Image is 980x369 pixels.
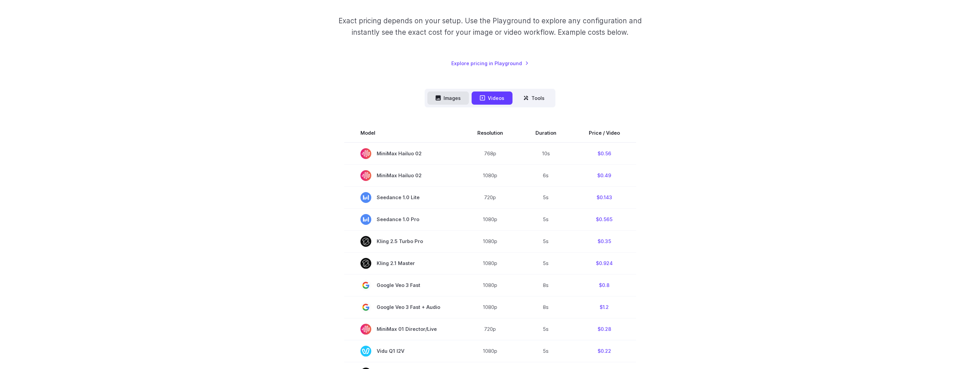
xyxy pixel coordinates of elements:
[461,164,519,186] td: 1080p
[360,170,445,181] span: MiniMax Hailuo 02
[360,280,445,291] span: Google Veo 3 Fast
[360,214,445,225] span: Seedance 1.0 Pro
[461,340,519,362] td: 1080p
[573,274,636,296] td: $0.8
[573,208,636,230] td: $0.565
[519,252,573,274] td: 5s
[451,59,529,67] a: Explore pricing in Playground
[461,186,519,208] td: 720p
[325,15,654,38] p: Exact pricing depends on your setup. Use the Playground to explore any configuration and instantl...
[573,252,636,274] td: $0.924
[461,274,519,296] td: 1080p
[461,318,519,340] td: 720p
[461,208,519,230] td: 1080p
[461,142,519,165] td: 768p
[519,296,573,318] td: 8s
[360,302,445,313] span: Google Veo 3 Fast + Audio
[360,346,445,357] span: Vidu Q1 I2V
[519,318,573,340] td: 5s
[573,318,636,340] td: $0.28
[519,124,573,142] th: Duration
[519,274,573,296] td: 8s
[573,186,636,208] td: $0.143
[519,208,573,230] td: 5s
[519,340,573,362] td: 5s
[515,91,553,105] button: Tools
[360,258,445,269] span: Kling 2.1 Master
[427,91,469,105] button: Images
[573,340,636,362] td: $0.22
[519,230,573,252] td: 5s
[360,148,445,159] span: MiniMax Hailuo 02
[573,142,636,165] td: $0.56
[519,186,573,208] td: 5s
[461,252,519,274] td: 1080p
[461,296,519,318] td: 1080p
[360,236,445,247] span: Kling 2.5 Turbo Pro
[573,124,636,142] th: Price / Video
[360,192,445,203] span: Seedance 1.0 Lite
[461,124,519,142] th: Resolution
[472,91,512,105] button: Videos
[519,164,573,186] td: 6s
[573,164,636,186] td: $0.49
[519,142,573,165] td: 10s
[360,324,445,335] span: MiniMax 01 Director/Live
[461,230,519,252] td: 1080p
[573,230,636,252] td: $0.35
[573,296,636,318] td: $1.2
[344,124,461,142] th: Model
